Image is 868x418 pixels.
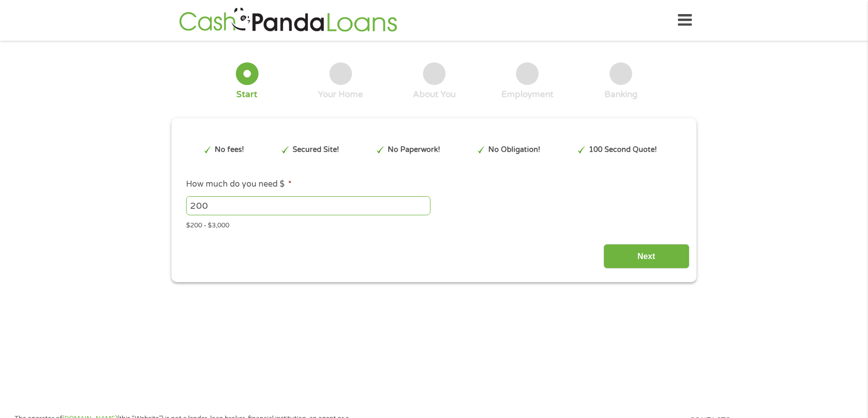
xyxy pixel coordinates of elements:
p: No Obligation! [488,144,540,155]
label: How much do you need $ [186,179,292,190]
div: About You [413,89,456,100]
input: Next [603,244,689,269]
img: GetLoanNow Logo [176,6,400,35]
div: Your Home [318,89,363,100]
div: $200 - $3,000 [186,217,682,231]
div: Banking [604,89,638,100]
div: Start [236,89,257,100]
p: 100 Second Quote! [589,144,657,155]
p: Secured Site! [293,144,339,155]
div: Employment [501,89,554,100]
p: No fees! [215,144,244,155]
p: No Paperwork! [388,144,440,155]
